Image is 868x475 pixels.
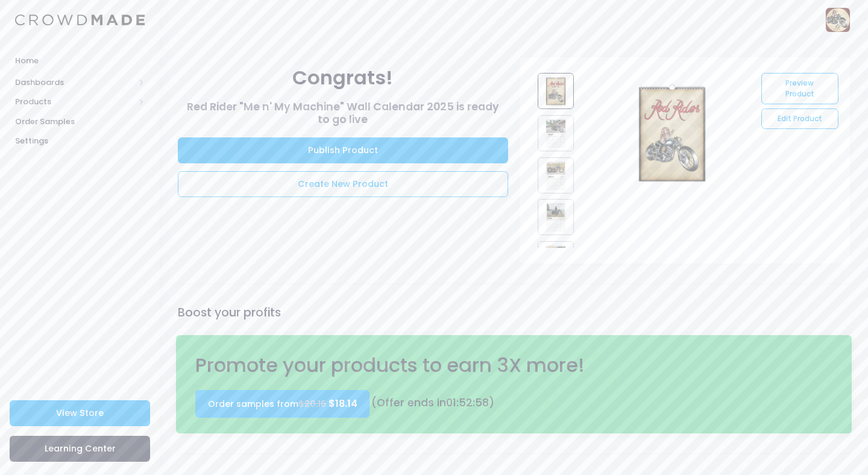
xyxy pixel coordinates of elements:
[195,390,370,418] a: Order samples from$20.16 $18.14
[538,73,574,109] img: Red_Rider_Me_n_My_Machine_Wall_Calendar_2025_-_1394b0f4-a8b1-47b3-827c-d581e5e1076b.jpg
[45,442,116,455] span: Learning Center
[178,63,508,93] div: Congrats!
[538,157,574,193] img: Red_Rider_Me_n_My_Machine_Wall_Calendar_2025_-_1402420c-724e-4e63-a684-e3b39aed83d6.jpg
[15,55,145,67] span: Home
[538,241,574,277] img: Red_Rider_Me_n_My_Machine_Wall_Calendar_2025_-_f161c58b-0d42-4148-83e6-b44ab417429b.jpg
[298,398,326,410] s: $20.16
[371,395,494,410] span: (Offer ends in )
[761,109,838,129] a: Edit Product
[459,395,473,410] span: 52
[56,407,104,419] span: View Store
[538,199,574,235] img: Red_Rider_Me_n_My_Machine_Wall_Calendar_2025_-_ec8e3a4d-d1b3-4fc6-b0f7-3ab8998bb3d8.jpg
[538,115,574,151] img: Red_Rider_Me_n_My_Machine_Wall_Calendar_2025_-_90add668-8339-4e62-a079-c60abd1e8b4a.jpg
[176,304,852,321] div: Boost your profits
[15,14,145,26] img: Logo
[446,395,489,410] span: : :
[15,96,134,108] span: Products
[190,351,676,380] div: Promote your products to earn 3X more!
[10,400,150,426] a: View Store
[329,397,357,411] span: $18.14
[15,135,145,147] span: Settings
[761,73,838,104] a: Preview Product
[446,395,456,410] span: 01
[826,8,850,32] img: User
[178,171,508,197] a: Create New Product
[10,436,150,462] a: Learning Center
[178,101,508,126] h3: Red Rider "Me n' My Machine" Wall Calendar 2025 is ready to go live
[15,116,145,128] span: Order Samples
[178,137,508,163] a: Publish Product
[475,395,489,410] span: 58
[15,77,134,89] span: Dashboards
